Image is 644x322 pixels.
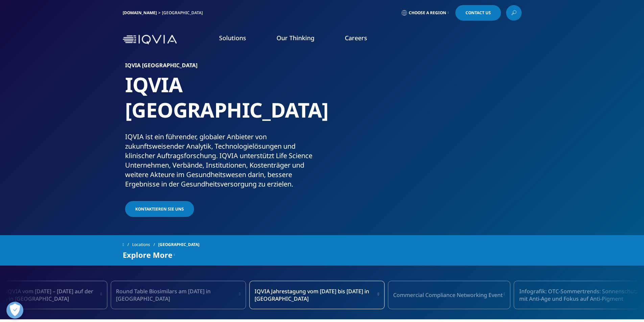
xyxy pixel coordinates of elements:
div: [GEOGRAPHIC_DATA] [162,10,206,16]
a: Commercial Compliance Networking Event [388,281,510,309]
div: IQVIA ist ein führender, globaler Anbieter von zukunftsweisender Analytik, Technologielösungen un... [125,132,319,189]
h1: IQVIA [GEOGRAPHIC_DATA] [125,72,319,132]
nav: Primary [180,24,522,55]
a: IQVIA Jahrestagung vom [DATE] bis [DATE] in [GEOGRAPHIC_DATA] [249,281,384,309]
a: Solutions [219,34,246,42]
a: Careers [345,34,367,42]
img: 877_businesswoman-leading-meeting.jpg [338,63,519,198]
span: Contact Us [466,11,491,15]
button: Open Preferences [6,302,23,319]
div: 2 / 16 [388,281,510,309]
a: Round Table Biosimilars am [DATE] in [GEOGRAPHIC_DATA] [111,281,246,309]
a: Our Thinking [277,34,314,42]
h6: IQVIA [GEOGRAPHIC_DATA] [125,63,319,72]
span: Infografik: OTC-Sommertrends: Sonnenschutz mit Anti-Age und Fokus auf Anti-Pigment [519,288,644,302]
a: Kontaktieren Sie uns [125,201,194,217]
span: Kontaktieren Sie uns [135,206,184,212]
a: Contact Us [455,5,501,21]
span: Choose a Region [409,10,446,16]
a: [DOMAIN_NAME] [123,10,157,16]
span: IQVIA Jahrestagung vom [DATE] bis [DATE] in [GEOGRAPHIC_DATA] [255,288,377,302]
div: 1 / 16 [249,281,384,309]
span: [GEOGRAPHIC_DATA] [158,239,199,251]
span: Round Table Biosimilars am [DATE] in [GEOGRAPHIC_DATA] [116,288,238,302]
span: Commercial Compliance Networking Event [393,291,503,299]
a: Locations [132,239,158,251]
span: Explore More [123,251,172,259]
div: 16 / 16 [111,281,246,309]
